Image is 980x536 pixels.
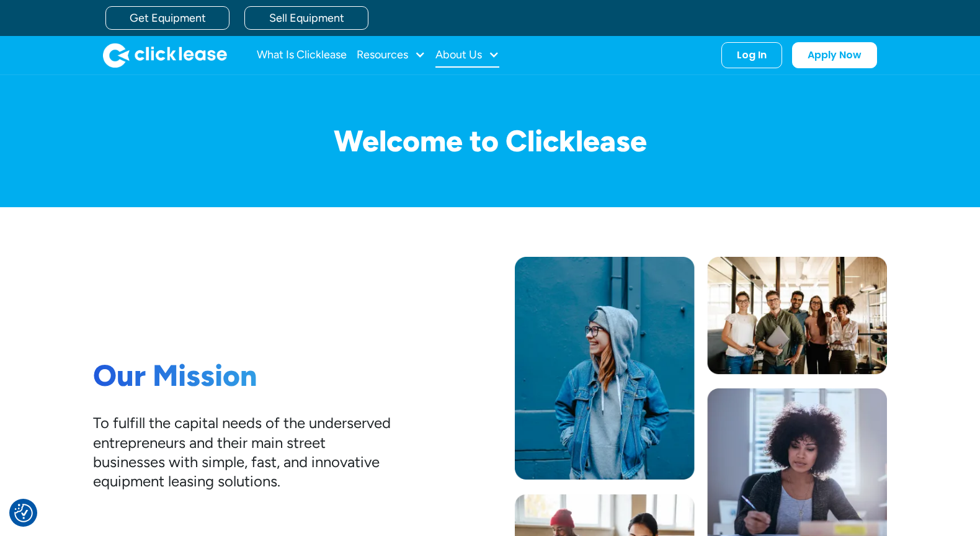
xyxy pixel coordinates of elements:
[105,6,229,30] a: Get Equipment
[93,358,391,394] h1: Our Mission
[737,49,767,61] div: Log In
[103,43,227,68] img: Clicklease logo
[435,43,499,68] div: About Us
[14,504,33,522] img: Revisit consent button
[792,42,877,68] a: Apply Now
[244,6,368,30] a: Sell Equipment
[357,43,425,68] div: Resources
[93,413,391,491] div: To fulfill the capital needs of the underserved entrepreneurs and their main street businesses wi...
[257,43,347,68] a: What Is Clicklease
[14,504,33,522] button: Consent Preferences
[103,43,227,68] a: home
[93,125,887,158] h1: Welcome to Clicklease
